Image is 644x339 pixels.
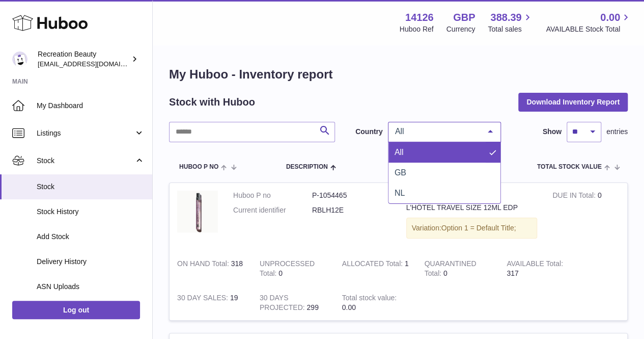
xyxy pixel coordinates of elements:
[37,257,145,267] span: Delivery History
[177,191,218,232] img: product image
[600,11,620,24] span: 0.00
[441,224,516,232] span: Option 1 = Default Title;
[37,101,145,111] span: My Dashboard
[488,24,533,34] span: Total sales
[342,303,356,311] span: 0.00
[443,269,447,277] span: 0
[37,207,145,217] span: Stock History
[37,282,145,292] span: ASN Uploads
[490,11,521,24] span: 388.39
[38,60,150,68] span: [EMAIL_ADDRESS][DOMAIN_NAME]
[507,259,563,270] strong: AVAILABLE Total
[286,164,328,170] span: Description
[252,251,334,286] td: 0
[488,11,533,34] a: 388.39 Total sales
[312,205,391,215] dd: RBLH12E
[260,294,307,314] strong: 30 DAYS PROJECTED
[405,11,434,24] strong: 14126
[233,205,312,215] dt: Current identifier
[543,127,562,137] label: Show
[334,251,417,286] td: 1
[518,93,628,111] button: Download Inventory Report
[400,24,434,34] div: Huboo Ref
[342,259,405,270] strong: ALLOCATED Total
[260,259,315,280] strong: UNPROCESSED Total
[446,24,475,34] div: Currency
[406,203,538,213] div: L'HÔTEL TRAVEL SIZE 12ML EDP
[406,218,538,239] div: Variation:
[537,164,602,170] span: Total stock value
[37,156,134,166] span: Stock
[170,285,252,320] td: 19
[252,285,334,320] td: 299
[552,191,597,202] strong: DUE IN Total
[546,24,632,34] span: AVAILABLE Stock Total
[312,191,391,200] dd: P-1054465
[342,294,397,304] strong: Total stock value
[395,189,405,197] span: NL
[499,251,581,286] td: 317
[179,164,218,170] span: Huboo P no
[606,127,628,137] span: entries
[355,127,383,137] label: Country
[395,168,406,177] span: GB
[177,294,230,304] strong: 30 DAY SALES
[453,11,475,24] strong: GBP
[170,251,252,286] td: 318
[546,11,632,34] a: 0.00 AVAILABLE Stock Total
[37,232,145,242] span: Add Stock
[233,191,312,200] dt: Huboo P no
[38,49,129,69] div: Recreation Beauty
[169,66,628,83] h1: My Huboo - Inventory report
[12,301,140,319] a: Log out
[169,95,255,109] h2: Stock with Huboo
[177,259,231,270] strong: ON HAND Total
[37,128,134,138] span: Listings
[12,51,27,67] img: production@recreationbeauty.com
[395,148,404,157] span: All
[393,126,480,137] span: All
[545,183,627,251] td: 0
[37,182,145,192] span: Stock
[424,259,476,280] strong: QUARANTINED Total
